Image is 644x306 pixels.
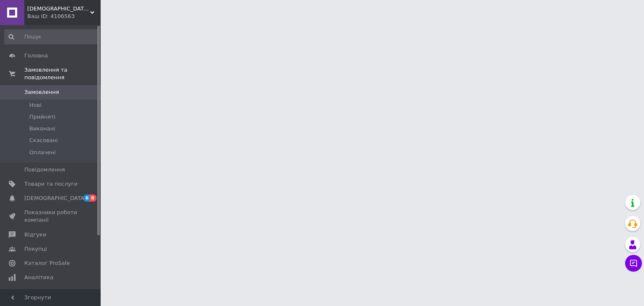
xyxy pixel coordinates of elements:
span: Повідомлення [24,166,65,174]
span: Аналітика [24,274,53,281]
span: Оплачені [29,149,56,156]
span: Прийняті [29,113,55,121]
span: Покупці [24,245,47,253]
span: 8 [90,194,96,202]
span: Скасовані [29,137,58,144]
span: [DEMOGRAPHIC_DATA] [24,194,86,202]
span: Показники роботи компанії [24,209,78,224]
span: Замовлення [24,88,59,96]
span: Каталог ProSale [24,259,70,267]
span: 6 [83,194,90,202]
div: Ваш ID: 4106563 [27,13,101,20]
input: Пошук [4,29,99,44]
span: Головна [24,52,48,60]
button: Чат з покупцем [625,255,642,272]
span: Відгуки [24,231,46,239]
span: Замовлення та повідомлення [24,66,101,81]
span: Польські насоси Omnigena в Україні [27,5,90,13]
span: Товари та послуги [24,180,78,188]
span: Управління сайтом [24,288,78,303]
span: Виконані [29,125,55,132]
span: Нові [29,101,42,109]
